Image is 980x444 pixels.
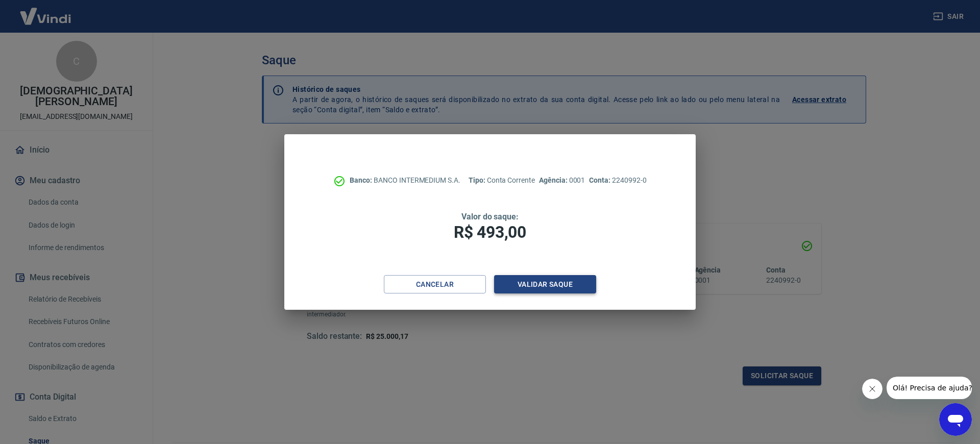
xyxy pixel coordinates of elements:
iframe: Mensagem da empresa [887,377,972,399]
span: Valor do saque: [461,212,519,221]
iframe: Fechar mensagem [862,379,883,399]
p: BANCO INTERMEDIUM S.A. [350,175,460,186]
button: Cancelar [384,275,486,294]
span: Tipo: [469,176,487,184]
span: Olá! Precisa de ajuda? [6,7,86,15]
span: R$ 493,00 [454,223,526,242]
p: 0001 [539,175,585,186]
iframe: Botão para abrir a janela de mensagens [939,403,972,436]
button: Validar saque [494,275,596,294]
p: Conta Corrente [469,175,535,186]
span: Agência: [539,176,569,184]
span: Banco: [350,176,374,184]
p: 2240992-0 [589,175,646,186]
span: Conta: [589,176,612,184]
